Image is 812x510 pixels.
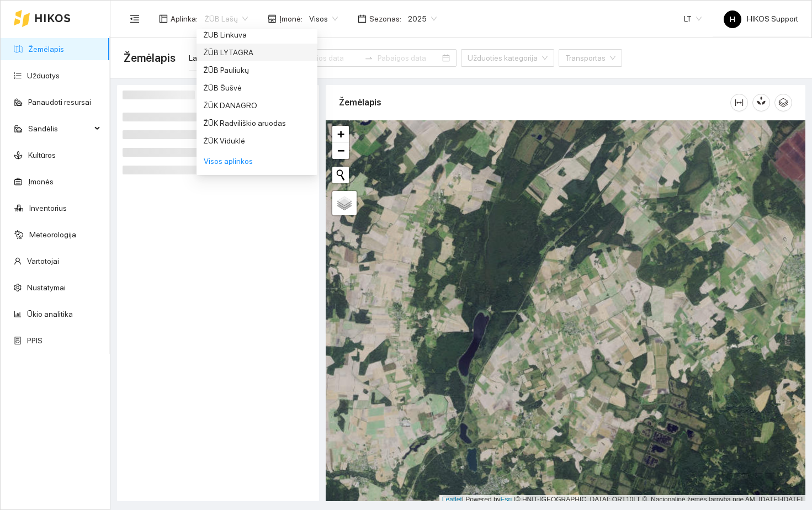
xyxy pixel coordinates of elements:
[197,26,317,44] div: ŽŪB Linkuva
[279,13,302,25] span: Įmonė :
[358,14,367,23] span: calendar
[189,52,211,64] div: Laukai
[298,52,360,64] input: Pradžios data
[29,204,67,212] a: Inventorius
[378,52,440,64] input: Pabaigos data
[204,155,253,167] span: Visos aplinkos
[501,496,512,503] a: Esri
[203,117,311,129] div: ŽŪK Radviliškio aruodas
[730,10,735,28] span: H
[203,82,311,94] div: ŽŪB Šušvė
[197,44,317,61] div: ŽŪB LYTAGRA
[203,152,262,170] button: Visos aplinkos
[28,45,64,54] a: Žemėlapis
[197,61,317,79] div: ŽŪB Pauliukų
[309,10,338,27] span: Visos
[28,151,56,160] a: Kultūros
[27,257,59,265] a: Vartotojai
[203,135,311,147] div: ŽŪK Viduklė
[197,79,317,97] div: ŽŪB Šušvė
[203,46,311,59] div: ŽŪB LYTAGRA
[332,142,349,159] a: Zoom out
[369,13,401,25] span: Sezonas :
[27,310,73,318] a: Ūkio analitika
[724,14,798,23] span: HIKOS Support
[514,496,516,503] span: |
[28,177,54,186] a: Įmonės
[442,496,462,503] a: Leaflet
[203,64,311,76] div: ŽŪB Pauliukų
[27,71,60,80] a: Užduotys
[332,167,349,183] button: Initiate a new search
[197,97,317,114] div: ŽŪK DANAGRO
[364,54,373,62] span: to
[171,13,198,25] span: Aplinka :
[203,29,311,41] div: ŽŪB Linkuva
[337,127,344,141] span: +
[124,8,146,30] button: menu-fold
[197,114,317,132] div: ŽŪK Radviliškio aruodas
[337,144,344,157] span: −
[731,98,747,107] span: column-width
[28,118,91,140] span: Sandėlis
[28,98,91,107] a: Panaudoti resursai
[124,49,176,67] span: Žemėlapis
[268,14,277,23] span: shop
[332,126,349,142] a: Zoom in
[203,99,311,111] div: ŽŪK DANAGRO
[130,14,140,24] span: menu-fold
[27,336,43,345] a: PPIS
[684,10,702,27] span: LT
[730,94,748,111] button: column-width
[439,495,805,504] div: | Powered by © HNIT-[GEOGRAPHIC_DATA]; ORT10LT ©, Nacionalinė žemės tarnyba prie AM, [DATE]-[DATE]
[332,191,357,215] a: Layers
[27,283,66,292] a: Nustatymai
[204,10,248,27] span: ŽŪB Lašų
[159,14,168,23] span: layout
[339,87,730,118] div: Žemėlapis
[29,230,76,239] a: Meteorologija
[364,54,373,62] span: swap-right
[197,132,317,150] div: ŽŪK Viduklė
[408,10,437,27] span: 2025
